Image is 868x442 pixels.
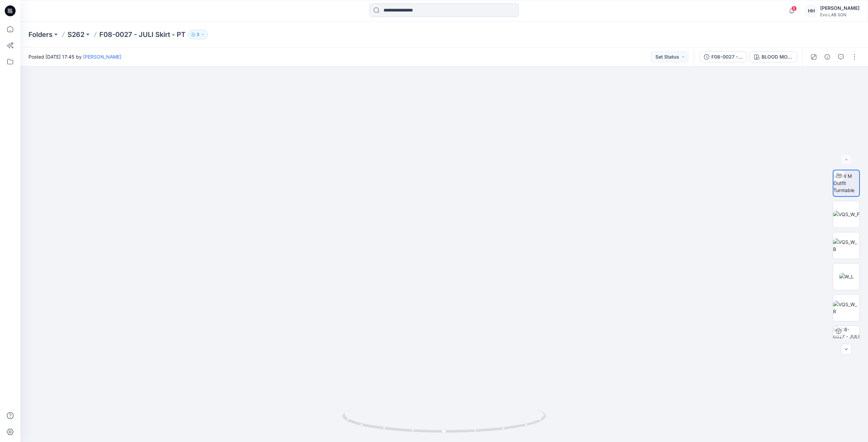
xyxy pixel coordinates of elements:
a: [PERSON_NAME] [83,54,121,60]
p: F08-0027 - JULI Skirt - PT [99,30,185,39]
img: VQS_W_F [833,211,860,218]
span: Posted [DATE] 17:45 by [28,53,121,60]
a: Folders [28,30,53,39]
img: F08-0027 - JULI Skirt - PAPER TOUCH - Blood Moon Red BLOOD MOON RED [833,326,860,352]
button: Details [822,51,833,62]
button: BLOOD MOON RED [750,51,797,62]
button: F08-0027 - JULI Skirt - PAPER TOUCH - Blood Moon Red [699,51,747,62]
a: S262 [67,30,84,39]
img: BW M Outfit Turntable [833,172,859,194]
div: Evo LAB SGN [820,12,860,17]
button: 3 [188,30,208,39]
div: BLOOD MOON RED [762,53,793,61]
div: HH [805,5,817,17]
span: 8 [791,6,797,11]
img: VQS_W_R [833,301,860,315]
div: F08-0027 - JULI Skirt - PAPER TOUCH - Blood Moon Red [711,53,743,61]
img: W_L [839,273,854,280]
img: VQS_W_B [833,238,860,253]
p: 3 [197,31,199,38]
div: [PERSON_NAME] [820,4,860,12]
